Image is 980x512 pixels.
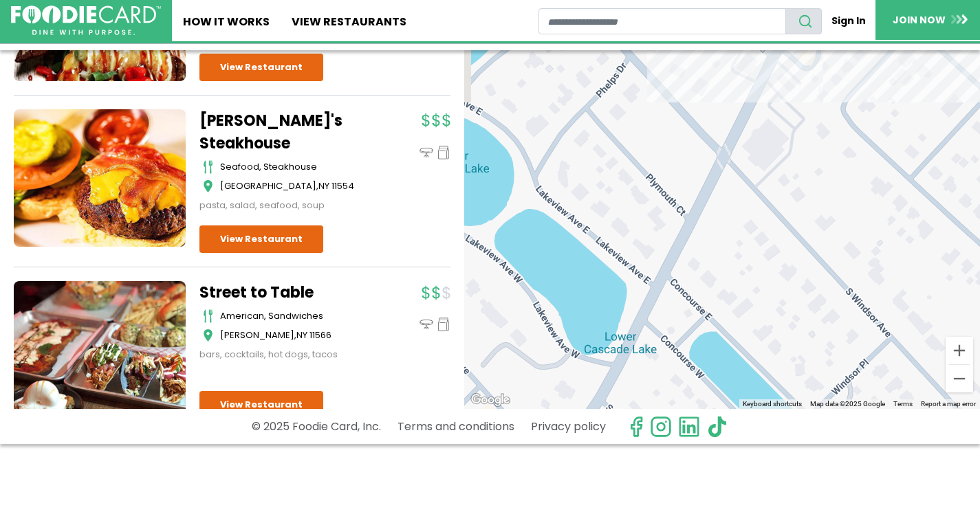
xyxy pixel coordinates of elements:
[420,146,433,159] img: dinein_icon.svg
[199,391,323,419] a: View Restaurant
[203,329,213,342] img: map_icon.svg
[203,179,213,193] img: map_icon.svg
[893,400,913,408] a: Terms
[921,400,976,408] a: Report a map error
[199,54,323,81] a: View Restaurant
[220,160,371,174] div: seafood, steakhouse
[199,281,371,304] a: Street to Table
[220,329,294,342] span: [PERSON_NAME]
[531,414,606,438] a: Privacy policy
[946,337,973,364] button: Zoom in
[420,318,433,331] img: dinein_icon.svg
[468,391,513,409] img: Google
[296,329,307,342] span: NY
[203,309,213,323] img: cutlery_icon.svg
[331,179,354,192] span: 11554
[220,309,371,323] div: american, sandwiches
[437,318,450,331] img: pickup_icon.svg
[822,8,875,34] a: Sign In
[199,225,323,253] a: View Restaurant
[810,400,885,408] span: Map data ©2025 Google
[437,146,450,159] img: pickup_icon.svg
[625,416,647,438] svg: check us out on facebook
[706,416,728,438] img: tiktok.svg
[946,365,973,392] button: Zoom out
[220,179,316,192] span: [GEOGRAPHIC_DATA]
[203,160,213,174] img: cutlery_icon.svg
[398,414,514,438] a: Terms and conditions
[318,179,329,192] span: NY
[11,5,161,36] img: FoodieCard; Eat, Drink, Save, Donate
[199,199,371,212] div: pasta, salad, seafood, soup
[309,329,331,342] span: 11566
[220,329,371,342] div: ,
[468,391,513,409] a: Open this area in Google Maps (opens a new window)
[678,416,700,438] img: linkedin.svg
[252,414,381,438] p: © 2025 Foodie Card, Inc.
[538,8,786,34] input: restaurant search
[199,109,371,155] a: [PERSON_NAME]'s Steakhouse
[199,348,371,361] div: bars, cocktails, hot dogs, tacos
[785,8,822,34] button: search
[743,399,802,409] button: Keyboard shortcuts
[220,179,371,193] div: ,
